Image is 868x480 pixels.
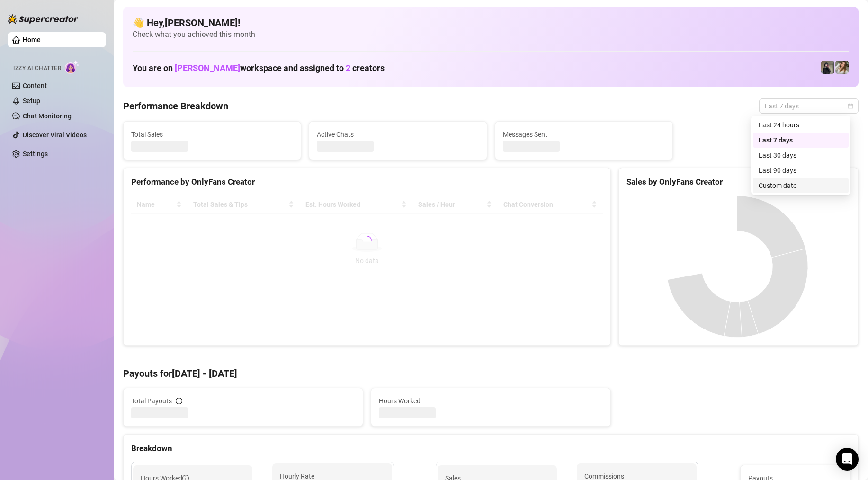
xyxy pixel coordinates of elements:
div: Sales by OnlyFans Creator [626,176,850,188]
a: Discover Viral Videos [23,131,87,139]
span: 2 [346,63,350,73]
a: Content [23,82,47,89]
div: Breakdown [131,442,850,455]
h4: 👋 Hey, [PERSON_NAME] ! [133,16,849,29]
span: Messages Sent [503,129,665,140]
div: Last 90 days [759,165,843,176]
div: Open Intercom Messenger [836,448,859,471]
span: Izzy AI Chatter [13,64,61,73]
a: Settings [23,150,48,158]
img: logo-BBDzfeDw.svg [8,14,79,24]
div: Last 7 days [753,133,849,148]
a: Setup [23,97,40,105]
span: Last 7 days [765,99,853,113]
img: Paige [835,61,849,74]
a: Chat Monitoring [23,112,72,120]
div: Last 30 days [759,150,843,160]
div: Last 7 days [759,135,843,145]
span: Total Payouts [131,396,172,406]
img: Anna [821,61,834,74]
div: Last 24 hours [753,117,849,133]
div: Last 30 days [753,148,849,163]
span: Active Chats [317,129,479,140]
div: Custom date [753,178,849,193]
span: Check what you achieved this month [133,29,849,40]
div: Performance by OnlyFans Creator [131,176,603,188]
div: Custom date [759,180,843,191]
h1: You are on workspace and assigned to creators [133,63,385,73]
span: [PERSON_NAME] [175,63,240,73]
span: Hours Worked [379,396,603,406]
a: Home [23,36,41,44]
h4: Payouts for [DATE] - [DATE] [123,367,859,380]
div: Last 90 days [753,163,849,178]
span: calendar [848,103,853,109]
span: info-circle [176,398,182,404]
h4: Performance Breakdown [123,99,228,113]
span: loading [360,233,374,247]
img: AI Chatter [65,60,80,74]
span: Total Sales [131,129,293,140]
div: Last 24 hours [759,120,843,130]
